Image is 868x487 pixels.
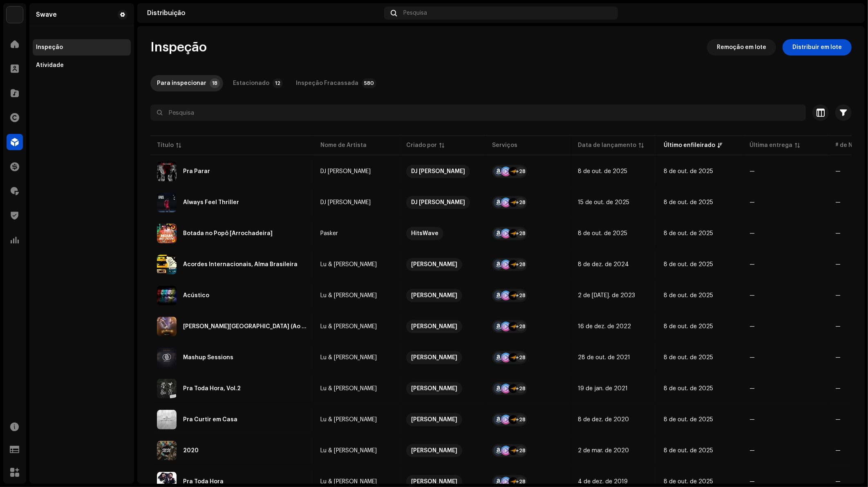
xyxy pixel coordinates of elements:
[406,141,437,149] div: Criado por
[664,293,713,298] span: 8 de out. de 2025
[664,448,713,454] span: 8 de out. de 2025
[33,39,131,56] re-m-nav-item: Inspeção
[320,200,393,205] span: DJ Antony Achkar
[664,200,713,205] span: 8 de out. de 2025
[157,317,177,336] img: dc1ca2bf-1e6a-459d-9d64-fe9d8905cd89
[578,141,636,149] div: Data de lançamento
[578,200,629,205] span: 15 de out. de 2025
[157,379,177,398] img: 8a730e9d-584f-4e69-9da4-076985f16f57
[664,169,713,174] span: 8 de out. de 2025
[516,229,526,238] div: +28
[411,444,457,457] div: [PERSON_NAME]
[233,75,269,91] div: Estacionado
[406,227,479,240] span: HitsWave
[516,198,526,207] div: +28
[183,417,237,423] div: Pra Curtir em Casa
[749,293,755,298] span: —
[406,351,479,364] span: Luiz Fernando Boneventi
[411,382,457,395] div: [PERSON_NAME]
[749,231,755,236] span: —
[320,169,371,174] div: DJ [PERSON_NAME]
[664,355,713,360] span: 8 de out. de 2025
[578,169,627,174] span: 8 de out. de 2025
[707,39,776,56] button: Remoção em lote
[320,479,393,485] span: Lu & Robertinho
[157,348,177,367] img: 49de1db3-edba-4435-b38d-4bd2ccc32871
[749,355,755,360] span: —
[320,262,393,267] span: Lu & Robertinho
[183,200,239,205] div: Always Feel Thriller
[320,324,393,329] span: Lu & Robertinho
[320,479,377,485] div: Lu & [PERSON_NAME]
[749,448,755,454] span: —
[664,231,713,236] span: 8 de out. de 2025
[320,169,393,174] span: DJ Antony Achkar
[842,7,855,20] img: c3ace681-228d-4631-9f26-36716aff81b7
[411,413,457,426] div: [PERSON_NAME]
[320,293,393,298] span: Lu & Robertinho
[36,11,57,18] div: Swave
[320,231,338,236] div: Pasker
[792,39,842,56] span: Distribuir em lote
[578,386,628,391] span: 19 de jan. de 2021
[362,78,376,88] p-badge: 580
[411,258,457,271] div: [PERSON_NAME]
[578,355,630,360] span: 28 de out. de 2021
[320,200,371,205] div: DJ [PERSON_NAME]
[411,227,438,240] div: HitsWave
[157,162,177,181] img: 882a052b-d903-4fc4-b78d-549c09f7416c
[749,386,755,391] span: —
[516,167,526,176] div: +28
[411,289,457,302] div: [PERSON_NAME]
[320,324,377,329] div: Lu & [PERSON_NAME]
[516,260,526,269] div: +28
[320,355,393,360] span: Lu & Robertinho
[664,324,713,329] span: 8 de out. de 2025
[664,479,713,485] span: 8 de out. de 2025
[183,169,210,174] div: Pra Parar
[717,39,766,56] span: Remoção em lote
[183,355,233,360] div: Mashup Sessions
[33,57,131,73] re-m-nav-item: Atividade
[183,293,209,298] div: Acústico
[7,7,23,23] img: 1710b61e-6121-4e79-a126-bcb8d8a2a180
[157,255,177,274] img: 741ccf83-8beb-4bcc-a348-3daf0ae8cfcf
[516,415,526,425] div: +28
[157,286,177,305] img: 1fa08a18-1e3c-4972-874d-ac0aa4a824ca
[183,262,298,267] div: Acordes Internacionais, Alma Brasileira
[183,231,273,236] div: Botada no Popô [Arrochadeira]
[749,417,755,423] span: —
[578,479,628,485] span: 4 de dez. de 2019
[320,448,393,454] span: Lu & Robertinho
[157,141,174,149] div: Título
[157,75,206,91] div: Para inspecionar
[749,324,755,329] span: —
[406,289,479,302] span: Luiz Fernando Boneventi
[296,75,358,91] div: Inspeção Fracassada
[749,169,755,174] span: —
[320,231,393,236] span: Pasker
[320,355,377,360] div: Lu & [PERSON_NAME]
[578,293,635,298] span: 2 de jul. de 2023
[36,44,63,51] div: Inspeção
[749,262,755,267] span: —
[320,417,377,423] div: Lu & [PERSON_NAME]
[664,386,713,391] span: 8 de out. de 2025
[516,353,526,362] div: +28
[157,193,177,212] img: ed2cddfa-1e51-4e03-846f-a2cef7c48efb
[406,444,479,457] span: Luiz Fernando Boneventi
[406,165,479,178] span: DJ Antony Achkar
[406,196,479,209] span: DJ Antony Achkar
[578,324,631,329] span: 16 de dez. de 2022
[210,78,220,88] p-badge: 18
[406,382,479,395] span: Luiz Fernando Boneventi
[516,446,526,456] div: +28
[183,324,307,329] div: Em Campo Grande (Ao Vivo)
[749,479,755,485] span: —
[320,448,377,454] div: Lu & [PERSON_NAME]
[749,200,755,205] span: —
[516,384,526,394] div: +28
[320,262,377,267] div: Lu & [PERSON_NAME]
[783,39,852,56] button: Distribuir em lote
[664,262,713,267] span: 8 de out. de 2025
